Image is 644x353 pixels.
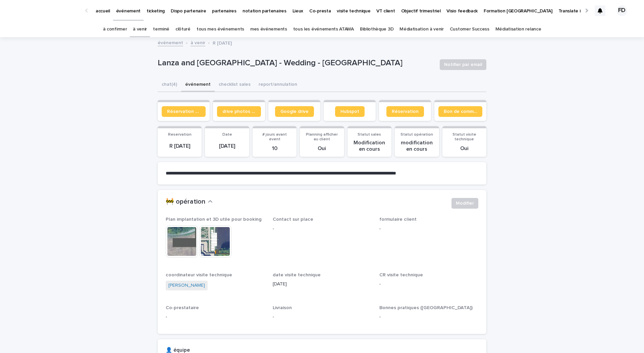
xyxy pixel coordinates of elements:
p: Modification en cours [352,140,387,152]
p: 10 [257,145,292,152]
span: Co-prestataire [166,305,199,310]
span: Réservation [392,109,419,114]
span: Reservation [168,133,192,137]
p: - [379,225,478,232]
p: Oui [446,145,482,152]
p: R [DATE] [162,143,198,149]
span: Notifier par email [444,61,482,68]
p: [DATE] [273,281,372,288]
button: checklist sales [215,78,255,92]
a: Google drive [275,106,314,117]
span: Statut opération [400,133,433,137]
button: report/annulation [255,78,301,92]
button: Notifier par email [440,59,486,70]
p: [DATE] [209,143,245,149]
p: - [273,225,372,232]
p: - [166,313,265,321]
span: Google drive [280,109,309,114]
a: Bon de commande [438,106,482,117]
span: formulaire client [379,217,417,222]
a: tous les événements ATAWA [293,21,354,37]
span: Planning afficher au client [306,133,338,141]
img: Ls34BcGeRexTGTNfXpUC [13,4,78,17]
span: Hubspot [340,109,359,114]
span: CR visite technique [379,273,423,277]
span: Bon de commande [444,109,477,114]
a: Bibliothèque 3D [360,21,393,37]
span: Modifier [456,200,474,207]
a: clôturé [175,21,191,37]
a: à venir [191,39,205,46]
p: Lanza and [GEOGRAPHIC_DATA] - Wedding - [GEOGRAPHIC_DATA] [158,58,434,68]
a: mes événements [250,21,287,37]
a: [PERSON_NAME] [168,282,205,289]
p: Oui [304,145,340,152]
a: tous mes événements [197,21,244,37]
span: drive photos coordinateur [222,109,256,114]
a: à venir [133,21,147,37]
a: Médiatisation relance [495,21,541,37]
span: date visite technique [273,273,321,277]
button: 🚧 opération [166,198,213,206]
a: Réservation client [162,106,206,117]
a: drive photos coordinateur [217,106,261,117]
p: - [379,313,478,321]
p: modification en cours [399,140,435,152]
a: Médiatisation à venir [399,21,444,37]
span: Statut visite technique [452,133,476,141]
p: R [DATE] [213,39,232,46]
a: événement [158,39,183,46]
a: Réservation [386,106,424,117]
span: Date [222,133,232,137]
span: Livraison [273,305,292,310]
span: # jours avant event [262,133,287,141]
a: Customer Success [450,21,489,37]
button: chat (4) [158,78,181,92]
span: Réservation client [167,109,200,114]
span: Contact sur place [273,217,313,222]
a: terminé [153,21,169,37]
button: Modifier [451,198,478,209]
span: Plan implantation et 3D utile pour booking [166,217,262,222]
span: coordinateur visite technique [166,273,232,277]
a: à confirmer [103,21,127,37]
p: - [273,313,372,321]
div: FD [616,5,627,16]
p: - [379,281,478,288]
h2: 🚧 opération [166,198,205,206]
a: Hubspot [335,106,365,117]
span: Statut sales [358,133,381,137]
button: événement [181,78,215,92]
span: Bonnes pratiques ([GEOGRAPHIC_DATA]) [379,305,473,310]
